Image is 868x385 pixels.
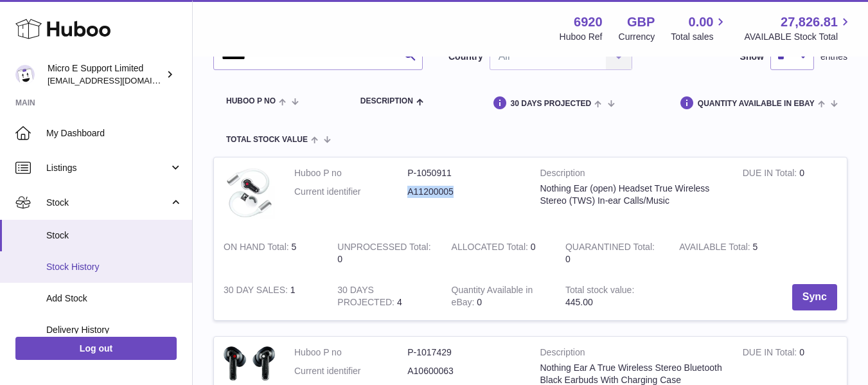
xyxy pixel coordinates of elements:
[15,65,35,84] img: contact@micropcsupport.com
[452,242,531,255] strong: ALLOCATED Total
[565,242,655,255] strong: QUARANTINED Total
[46,229,182,242] span: Stock
[407,346,520,359] dd: P-1017429
[448,51,483,63] label: Country
[442,231,556,275] td: 0
[294,186,407,198] dt: Current identifier
[360,97,413,105] span: Description
[226,97,276,105] span: Huboo P no
[46,162,169,174] span: Listings
[337,285,397,310] strong: 30 DAYS PROJECTED
[698,100,815,108] span: Quantity Available in eBay
[689,13,714,31] span: 0.00
[744,13,853,43] a: 27,826.81 AVAILABLE Stock Total
[294,365,407,377] dt: Current identifier
[540,167,723,183] strong: Description
[224,242,292,255] strong: ON HAND Total
[407,167,520,179] dd: P-1050911
[214,231,328,275] td: 5
[48,75,189,85] span: [EMAIL_ADDRESS][DOMAIN_NAME]
[565,285,634,298] strong: Total stock value
[15,337,177,360] a: Log out
[214,274,328,320] td: 1
[442,274,556,320] td: 0
[294,346,407,359] dt: Huboo P no
[337,242,430,255] strong: UNPROCESSED Total
[574,13,603,31] strong: 6920
[224,285,290,298] strong: 30 DAY SALES
[565,297,593,307] span: 445.00
[540,183,723,207] div: Nothing Ear (open) Headset True Wireless Stereo (TWS) In-ear Calls/Music
[679,242,752,255] strong: AVAILABLE Total
[46,197,169,209] span: Stock
[226,136,308,144] span: Total stock value
[820,51,847,63] span: entries
[560,31,603,43] div: Huboo Ref
[619,31,655,43] div: Currency
[46,324,182,336] span: Delivery History
[452,285,533,310] strong: Quantity Available in eBay
[733,157,847,231] td: 0
[740,51,764,63] label: Show
[565,254,571,264] span: 0
[511,100,592,108] span: 30 DAYS PROJECTED
[671,13,728,43] a: 0.00 Total sales
[627,13,655,31] strong: GBP
[743,347,799,361] strong: DUE IN Total
[744,31,853,43] span: AVAILABLE Stock Total
[224,167,275,219] img: product image
[328,274,441,320] td: 4
[540,346,723,362] strong: Description
[224,346,275,381] img: product image
[407,186,520,198] dd: A11200005
[407,365,520,377] dd: A10600063
[669,231,783,275] td: 5
[743,168,799,181] strong: DUE IN Total
[46,127,182,139] span: My Dashboard
[294,167,407,179] dt: Huboo P no
[46,292,182,305] span: Add Stock
[781,13,838,31] span: 27,826.81
[792,284,837,310] button: Sync
[46,261,182,273] span: Stock History
[48,62,163,87] div: Micro E Support Limited
[671,31,728,43] span: Total sales
[328,231,441,275] td: 0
